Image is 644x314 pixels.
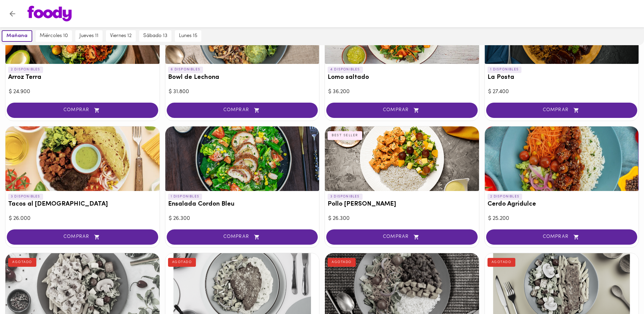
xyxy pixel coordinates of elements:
div: Tacos al Pastor [5,126,160,191]
span: COMPRAR [495,234,629,240]
span: COMPRAR [15,107,150,113]
div: AGOTADO [168,258,196,267]
div: BEST SELLER [328,131,362,140]
p: 1 DISPONIBLES [168,194,202,200]
div: Cerdo Agridulce [485,126,639,191]
p: 2 DISPONIBLES [487,194,522,200]
button: COMPRAR [326,229,478,245]
p: 6 DISPONIBLES [168,67,203,73]
img: logo.png [27,6,72,21]
span: COMPRAR [175,234,310,240]
button: Volver [4,5,21,22]
p: 4 DISPONIBLES [328,67,363,73]
div: $ 24.900 [9,88,156,96]
div: AGOTADO [328,258,356,267]
p: 2 DISPONIBLES [8,67,43,73]
div: $ 36.200 [328,88,476,96]
button: mañana [2,30,32,42]
div: $ 26.300 [169,215,316,223]
span: lunes 15 [179,33,197,39]
p: 3 DISPONIBLES [328,194,363,200]
span: jueves 11 [79,33,98,39]
button: miércoles 10 [36,30,72,42]
button: COMPRAR [167,103,318,118]
span: COMPRAR [335,107,469,113]
span: COMPRAR [15,234,150,240]
span: mañana [6,33,27,39]
span: COMPRAR [175,107,310,113]
button: jueves 11 [75,30,103,42]
p: 3 DISPONIBLES [8,194,43,200]
span: COMPRAR [495,107,629,113]
div: $ 26.000 [9,215,156,223]
button: COMPRAR [326,103,478,118]
h3: Tacos al [DEMOGRAPHIC_DATA] [8,201,157,208]
div: $ 31.800 [169,88,316,96]
span: viernes 12 [110,33,132,39]
h3: Arroz Terra [8,74,157,81]
h3: Lomo saltado [328,74,476,81]
button: COMPRAR [167,229,318,245]
h3: Cerdo Agridulce [487,201,636,208]
button: sábado 13 [139,30,171,42]
h3: Bowl de Lechona [168,74,317,81]
div: $ 25.200 [488,215,636,223]
span: sábado 13 [143,33,167,39]
div: $ 26.300 [328,215,476,223]
button: COMPRAR [486,229,638,245]
div: $ 27.400 [488,88,636,96]
button: COMPRAR [7,103,158,118]
div: Pollo Tikka Massala [325,126,479,191]
span: COMPRAR [335,234,469,240]
p: 1 DISPONIBLES [487,67,522,73]
button: viernes 12 [106,30,136,42]
h3: La Posta [487,74,636,81]
div: AGOTADO [8,258,36,267]
h3: Pollo [PERSON_NAME] [328,201,476,208]
button: COMPRAR [486,103,638,118]
span: miércoles 10 [40,33,68,39]
button: lunes 15 [175,30,201,42]
h3: Ensalada Cordon Bleu [168,201,317,208]
button: COMPRAR [7,229,158,245]
div: Ensalada Cordon Bleu [165,126,319,191]
iframe: Messagebird Livechat Widget [605,275,637,307]
div: AGOTADO [487,258,516,267]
